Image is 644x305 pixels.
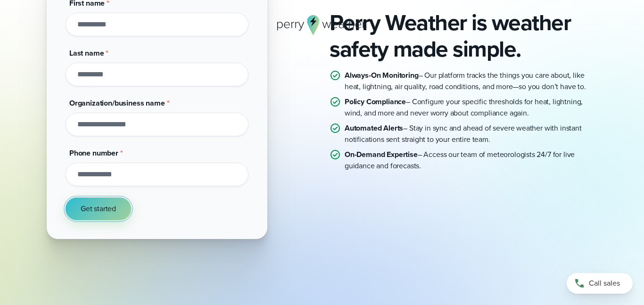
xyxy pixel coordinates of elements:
button: Get started [66,198,131,220]
a: Call sales [567,273,633,294]
span: Phone number [69,148,118,158]
p: – Stay in sync and ahead of severe weather with instant notifications sent straight to your entir... [345,123,597,145]
p: – Access our team of meteorologists 24/7 for live guidance and forecasts. [345,149,597,172]
h2: Perry Weather is weather safety made simple. [330,9,597,62]
p: – Configure your specific thresholds for heat, lightning, wind, and more and never worry about co... [345,96,597,119]
span: Organization/business name [69,98,165,108]
span: Get started [81,203,116,214]
strong: Always-On Monitoring [345,70,419,81]
strong: Automated Alerts [345,123,403,133]
strong: On-Demand Expertise [345,149,418,160]
span: Last name [69,48,104,58]
p: – Our platform tracks the things you care about, like heat, lightning, air quality, road conditio... [345,70,597,92]
strong: Policy Compliance [345,96,406,107]
span: Call sales [589,278,620,289]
